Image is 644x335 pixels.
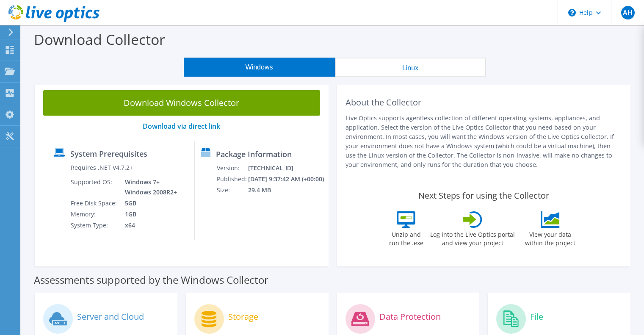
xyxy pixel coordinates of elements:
[143,122,220,131] a: Download via direct link
[520,228,580,247] label: View your data within the project
[379,313,441,321] label: Data Protection
[71,163,133,172] label: Requires .NET V4.7.2+
[345,114,622,169] p: Live Optics supports agentless collection of different operating systems, appliances, and applica...
[345,97,622,108] h2: About the Collector
[621,6,635,19] span: AH
[418,191,549,201] label: Next Steps for using the Collector
[77,313,144,321] label: Server and Cloud
[568,9,576,17] svg: \n
[216,185,247,196] td: Size:
[216,163,247,174] td: Version:
[248,185,325,196] td: 29.4 MB
[248,163,325,174] td: [TECHNICAL_ID]
[43,90,320,116] a: Download Windows Collector
[70,209,119,220] td: Memory:
[70,198,119,209] td: Free Disk Space:
[119,220,179,231] td: x64
[216,150,292,158] label: Package Information
[34,276,268,284] label: Assessments supported by the Windows Collector
[184,58,335,77] button: Windows
[216,174,247,185] td: Published:
[119,209,179,220] td: 1GB
[387,228,426,247] label: Unzip and run the .exe
[430,228,515,247] label: Log into the Live Optics portal and view your project
[70,150,147,158] label: System Prerequisites
[34,30,165,49] label: Download Collector
[530,313,543,321] label: File
[119,177,179,198] td: Windows 7+ Windows 2008R2+
[335,58,486,77] button: Linux
[70,177,119,198] td: Supported OS:
[228,313,258,321] label: Storage
[119,198,179,209] td: 5GB
[248,174,325,185] td: [DATE] 9:37:42 AM (+00:00)
[70,220,119,231] td: System Type:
